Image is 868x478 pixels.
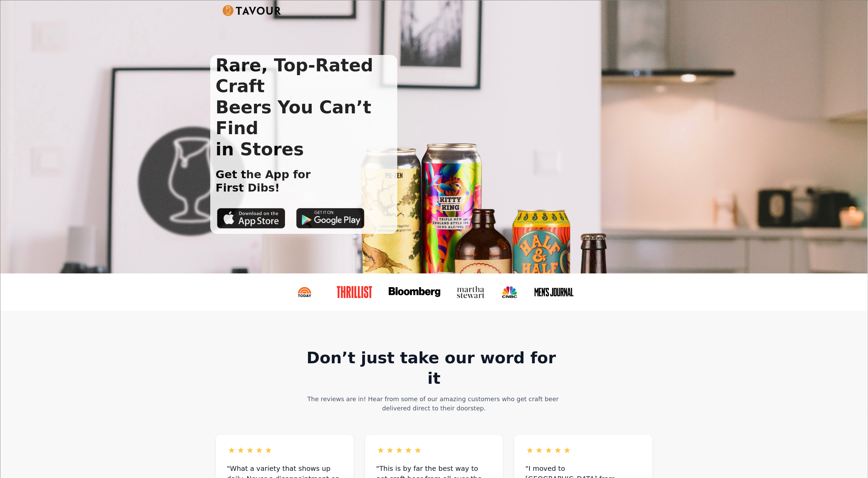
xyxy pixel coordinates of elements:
[223,5,282,16] a: Untitled UI logotextLogo
[210,55,398,160] h1: Rare, Top-Rated Craft Beers You Can’t Find in Stores
[303,394,565,413] div: The reviews are in! Hear from some of our amazing customers who get craft beer delivered direct t...
[223,5,282,16] img: Untitled UI logotext
[307,349,561,388] strong: Don’t just take our word for it
[210,168,311,194] h1: Get the App for First Dibs!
